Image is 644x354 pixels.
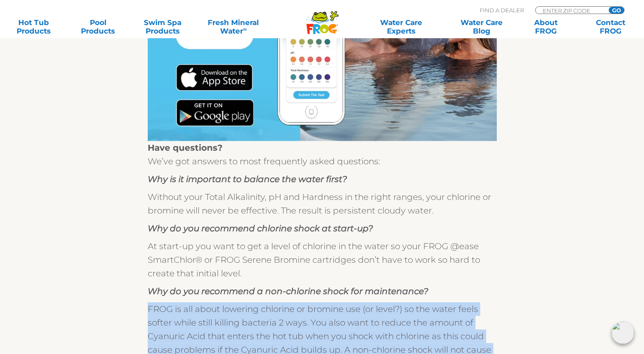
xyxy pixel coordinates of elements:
input: Zip Code Form [542,7,599,14]
strong: Have questions? [148,143,223,153]
em: Why do you recommend chlorine shock at start-up? [148,223,373,233]
p: We’ve got answers to most frequently asked questions: [148,141,497,168]
p: At start-up you want to get a level of chlorine in the water so your FROG @ease SmartChlor® or FR... [148,239,497,280]
p: Find A Dealer [480,6,524,14]
a: Water CareExperts [361,18,442,35]
a: Water CareBlog [456,18,507,35]
img: openIcon [612,322,634,344]
a: Swim SpaProducts [137,18,188,35]
a: Hot TubProducts [9,18,59,35]
a: AboutFROG [521,18,571,35]
p: Without your Total Alkalinity, pH and Hardness in the right ranges, your chlorine or bromine will... [148,190,497,217]
a: PoolProducts [73,18,123,35]
sup: ∞ [243,26,247,32]
input: GO [609,7,624,14]
a: Fresh MineralWater∞ [202,18,265,35]
a: ContactFROG [585,18,635,35]
em: Why do you recommend a non-chlorine shock for maintenance? [148,286,428,296]
em: Why is it important to balance the water first? [148,174,347,184]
